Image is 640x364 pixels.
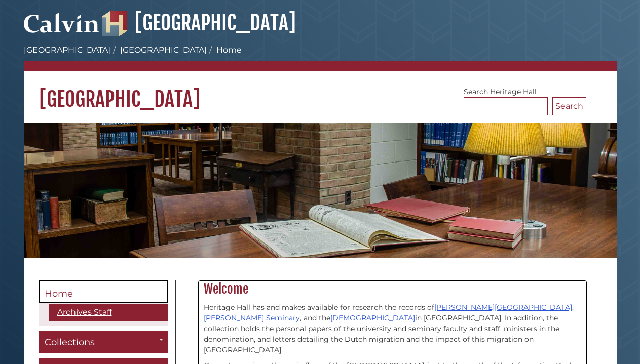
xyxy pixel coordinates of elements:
p: Heritage Hall has and makes available for research the records of , , and the in [GEOGRAPHIC_DATA... [204,302,581,355]
a: [PERSON_NAME] Seminary [204,313,300,322]
img: Calvin [24,8,100,36]
h1: [GEOGRAPHIC_DATA] [24,71,617,112]
a: Calvin University [24,23,100,32]
a: Home [39,280,168,303]
span: Home [45,288,73,299]
a: [GEOGRAPHIC_DATA] [102,10,296,35]
a: [GEOGRAPHIC_DATA] [120,45,207,55]
li: Home [207,44,242,56]
a: [DEMOGRAPHIC_DATA] [330,313,415,322]
button: Search [552,97,586,115]
a: [GEOGRAPHIC_DATA] [24,45,110,55]
span: Collections [45,337,95,348]
h2: Welcome [199,281,586,297]
a: Archives Staff [49,304,168,321]
img: Hekman Library Logo [102,11,127,36]
a: Collections [39,331,168,354]
a: [PERSON_NAME][GEOGRAPHIC_DATA] [434,303,572,312]
nav: breadcrumb [24,44,617,71]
